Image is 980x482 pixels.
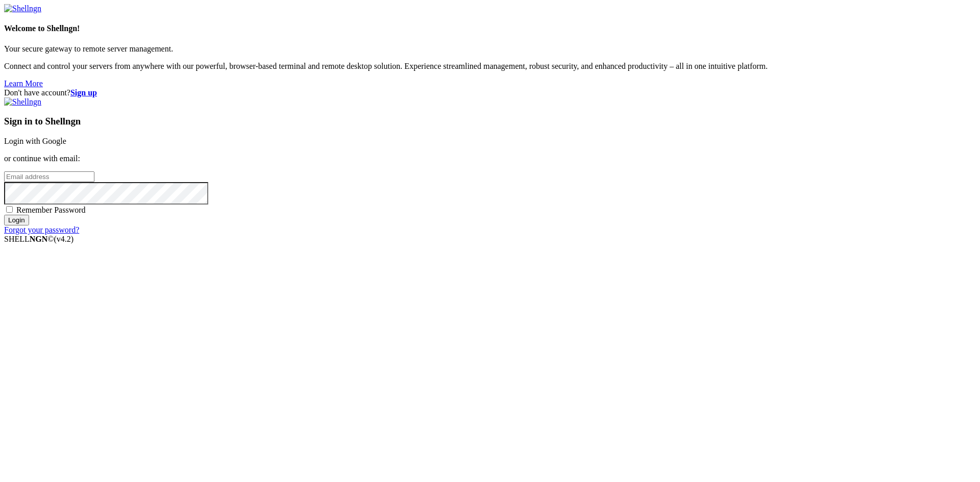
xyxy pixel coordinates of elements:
[4,235,73,243] span: SHELL ©
[4,116,976,127] h3: Sign in to Shellngn
[4,215,29,225] input: Login
[54,235,74,243] span: 4.2.0
[4,97,41,107] img: Shellngn
[4,62,976,71] p: Connect and control your servers from anywhere with our powerful, browser-based terminal and remo...
[70,88,97,97] a: Sign up
[4,79,43,88] a: Learn More
[4,24,976,33] h4: Welcome to Shellngn!
[6,206,13,213] input: Remember Password
[30,235,48,243] b: NGN
[4,44,976,54] p: Your secure gateway to remote server management.
[4,137,66,145] a: Login with Google
[4,225,79,234] a: Forgot your password?
[4,171,94,182] input: Email address
[16,206,86,214] span: Remember Password
[4,4,41,13] img: Shellngn
[4,154,976,163] p: or continue with email:
[4,88,976,97] div: Don't have account?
